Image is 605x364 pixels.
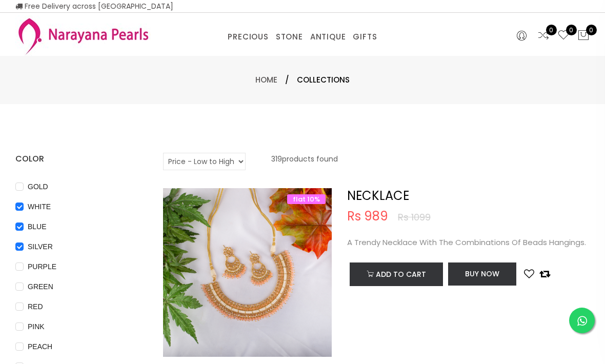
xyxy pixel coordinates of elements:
[577,29,590,43] button: 0
[557,29,570,43] a: 0
[524,268,534,280] button: Add to wishlist
[24,181,52,192] span: GOLD
[347,235,590,250] p: A Trendy Necklace With The Combinations Of Beads Hangings.
[310,29,346,45] a: ANTIQUE
[297,74,350,86] span: Collections
[24,241,57,252] span: SILVER
[276,29,303,45] a: STONE
[546,25,557,35] span: 0
[24,221,51,232] span: BLUE
[448,262,516,286] button: Buy Now
[15,153,148,165] h4: COLOR
[271,153,338,170] p: 319 products found
[347,210,388,223] span: Rs 989
[24,281,57,292] span: GREEN
[255,74,277,85] a: Home
[24,341,56,352] span: PEACH
[285,74,289,86] span: /
[287,194,326,204] span: flat 10%
[15,1,173,11] span: Free Delivery across [GEOGRAPHIC_DATA]
[24,321,49,332] span: PINK
[586,25,597,35] span: 0
[539,268,550,280] button: Add to compare
[566,25,577,35] span: 0
[537,29,550,43] a: 0
[228,29,268,45] a: PRECIOUS
[24,261,60,272] span: PURPLE
[350,262,443,286] button: Add to cart
[347,187,409,204] a: NECKLACE
[24,301,47,312] span: RED
[353,29,377,45] a: GIFTS
[24,201,55,212] span: WHITE
[398,213,431,222] span: Rs 1099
